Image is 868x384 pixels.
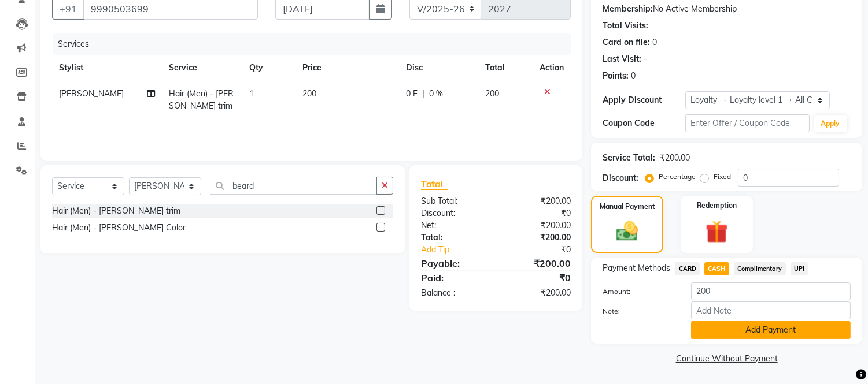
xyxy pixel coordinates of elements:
[210,177,377,195] input: Search or Scan
[486,88,500,99] span: 200
[652,36,657,49] div: 0
[791,262,808,275] span: UPI
[593,353,860,365] a: Continue Without Payment
[691,321,851,339] button: Add Payment
[496,219,580,232] div: ₹200.00
[479,55,533,81] th: Total
[412,207,496,219] div: Discount:
[691,301,851,319] input: Add Note
[496,256,580,270] div: ₹200.00
[421,178,448,190] span: Total
[603,53,641,65] div: Last Visit:
[406,88,418,100] span: 0 F
[52,222,186,234] div: Hair (Men) - [PERSON_NAME] Color
[496,232,580,244] div: ₹200.00
[691,282,851,300] input: Amount
[699,218,735,246] img: _gift.svg
[600,202,655,212] label: Manual Payment
[603,20,648,32] div: Total Visits:
[412,244,510,256] a: Add Tip
[704,262,729,275] span: CASH
[603,94,685,106] div: Apply Discount
[496,271,580,285] div: ₹0
[697,200,737,211] label: Redemption
[496,287,580,299] div: ₹200.00
[603,70,629,82] div: Points:
[533,55,571,81] th: Action
[399,55,478,81] th: Disc
[631,70,636,82] div: 0
[296,55,399,81] th: Price
[603,36,650,49] div: Card on file:
[610,219,644,244] img: _cash.svg
[594,306,682,316] label: Note:
[814,115,847,132] button: Apply
[603,3,653,15] div: Membership:
[675,262,700,275] span: CARD
[412,195,496,207] div: Sub Total:
[302,88,316,99] span: 200
[644,53,647,65] div: -
[162,55,243,81] th: Service
[412,256,496,270] div: Payable:
[249,88,254,99] span: 1
[685,114,809,132] input: Enter Offer / Coupon Code
[594,286,682,297] label: Amount:
[660,152,690,164] div: ₹200.00
[510,244,580,256] div: ₹0
[52,205,180,217] div: Hair (Men) - [PERSON_NAME] trim
[169,88,234,111] span: Hair (Men) - [PERSON_NAME] trim
[603,152,655,164] div: Service Total:
[496,207,580,219] div: ₹0
[734,262,786,275] span: Complimentary
[412,287,496,299] div: Balance :
[603,3,851,15] div: No Active Membership
[52,55,162,81] th: Stylist
[412,219,496,232] div: Net:
[659,172,696,182] label: Percentage
[496,195,580,207] div: ₹200.00
[603,262,670,274] span: Payment Methods
[242,55,296,81] th: Qty
[429,88,443,100] span: 0 %
[422,88,424,100] span: |
[53,33,579,55] div: Services
[603,172,638,184] div: Discount:
[412,271,496,285] div: Paid:
[59,88,124,99] span: [PERSON_NAME]
[714,172,731,182] label: Fixed
[603,117,685,129] div: Coupon Code
[412,232,496,244] div: Total:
